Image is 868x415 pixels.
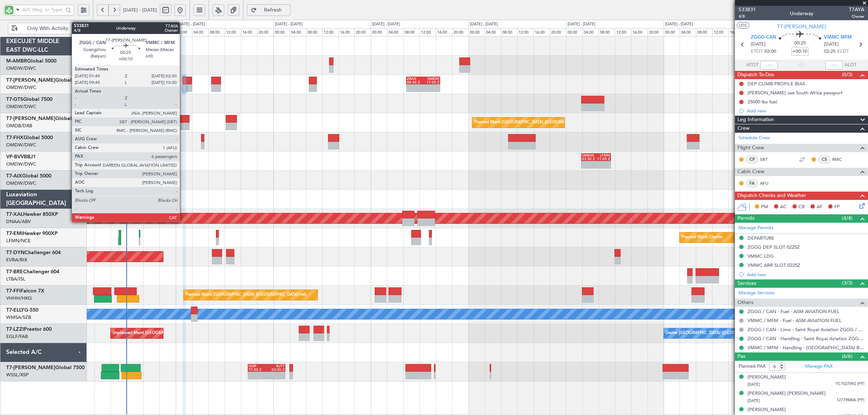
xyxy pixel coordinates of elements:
div: 03:50 Z [582,157,596,161]
span: T7-[PERSON_NAME] [777,23,826,30]
div: - [248,376,267,379]
span: T7-XAL [6,212,23,217]
span: T7-[PERSON_NAME] [6,365,55,370]
a: T7-FHXGlobal 5000 [6,135,53,140]
a: EVRA/RIX [6,257,27,263]
span: T7-[PERSON_NAME] [6,78,55,83]
div: - [267,376,285,379]
div: 04:00 [192,28,208,37]
span: CR [799,204,805,211]
input: A/C (Reg. or Type) [22,4,63,15]
div: 04:00 [582,28,599,37]
div: 16:00 [436,28,452,37]
div: [PERSON_NAME] use South Africa passport [748,90,843,96]
div: [PERSON_NAME] [748,374,786,381]
div: Planned Maint [GEOGRAPHIC_DATA] ([GEOGRAPHIC_DATA] Intl) [186,290,306,300]
div: 16:00 [241,28,257,37]
span: Refresh [258,8,288,13]
a: Schedule Crew [739,134,770,142]
a: LTBA/ISL [6,276,25,282]
div: 16:00 [728,28,745,37]
a: T7-ELLYG-550 [6,308,38,313]
div: 12:00 [712,28,728,37]
a: SBT [760,156,776,163]
div: - [423,88,439,92]
a: VP-BVVBBJ1 [6,154,36,159]
span: (6/6) [842,352,852,360]
a: LFMN/NCE [6,238,31,244]
a: Manage PAX [805,363,833,370]
div: 03:00 Z [267,368,285,372]
div: 12:00 [517,28,533,37]
div: VMMC ARR SLOT 0225Z [748,262,800,268]
a: RMC [832,156,848,163]
div: OMDW [423,77,439,81]
span: [DATE] [824,41,839,48]
div: 16:00 [533,28,550,37]
div: Planned Maint [GEOGRAPHIC_DATA] ([GEOGRAPHIC_DATA] Intl) [98,117,218,128]
a: OMDW/DWC [6,103,36,110]
button: UTC [737,22,749,29]
a: T7-XALHawker 850XP [6,212,58,217]
a: T7-[PERSON_NAME]Global 6000 [6,116,85,121]
a: VMMC / MFM - Fuel - ASM AVIATION FUEL [748,317,842,324]
span: Cabin Crew [737,168,765,176]
span: ALDT [844,61,856,69]
div: 08:00 [696,28,712,37]
span: Owner [849,13,864,20]
span: VMMC MFM [824,34,852,41]
span: T7-BRE [6,269,23,274]
div: 00:00 [371,28,387,37]
span: T7-DYN [6,250,25,255]
button: Only With Activity [8,23,78,34]
span: 533831 [739,6,756,13]
a: WMSA/SZB [6,314,31,321]
div: - [407,88,423,92]
a: Manage Permits [739,224,774,232]
a: T7-GTSGlobal 7500 [6,97,52,102]
span: Dispatch To-Dos [737,71,774,79]
span: (0/3) [842,71,852,78]
span: Crew [737,124,750,133]
div: LFMN [596,154,610,157]
div: 04:00 [485,28,501,37]
span: T7-FHX [6,135,24,140]
div: 12:00 [322,28,339,37]
span: T7-ELLY [6,308,24,313]
a: T7-[PERSON_NAME]Global 7500 [6,365,85,370]
div: [DATE] - [DATE] [88,21,116,27]
div: - [582,165,596,168]
a: T7-LZZIPraetor 600 [6,327,52,332]
div: 08:00 [403,28,420,37]
a: T7-BREChallenger 604 [6,269,59,274]
div: 08:00 [501,28,517,37]
div: 04:00 [94,28,111,37]
a: OMDW/DWC [6,142,36,148]
span: Permits [737,214,754,223]
div: 12:00 [127,28,143,37]
div: 00:00 [273,28,290,37]
div: [DATE] - [DATE] [567,21,595,27]
div: VIDP [248,364,267,368]
span: ZGGG CAN [751,34,776,41]
span: M-AMBR [6,59,27,64]
div: 17:05 Z [423,81,439,84]
div: 00:00 [664,28,680,37]
a: T7-AIXGlobal 5000 [6,174,51,179]
div: CS [818,155,830,163]
span: T7-GTS [6,97,23,102]
span: YC1027092 (PP) [835,381,864,387]
div: 00:00 [176,28,192,37]
div: RJTT [267,364,285,368]
a: VMMC / MFM - Handling - [GEOGRAPHIC_DATA] B.A.C. Ltd VMMC / MFM [748,345,864,351]
div: [DATE] - [DATE] [470,21,498,27]
span: 127798406 (PP) [837,397,864,403]
span: [DATE] [751,41,766,48]
div: 00:00 [566,28,582,37]
div: 08:45 Z [407,81,423,84]
span: 02:25 [824,48,835,55]
span: PM [761,204,768,211]
div: 20:00 [647,28,664,37]
a: OMDW/DWC [6,161,36,167]
div: 08:00 [599,28,615,37]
